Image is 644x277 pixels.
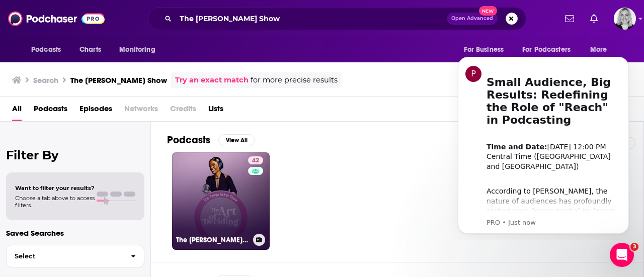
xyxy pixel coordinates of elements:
[516,40,585,59] button: open menu
[148,7,526,30] div: Search podcasts, credits, & more...
[8,9,105,28] img: Podchaser - Follow, Share and Rate Podcasts
[12,101,22,121] a: All
[175,74,249,86] a: Try an exact match
[24,40,74,59] button: open menu
[176,11,447,27] input: Search podcasts, credits, & more...
[7,253,123,259] span: Select
[610,243,634,267] iframe: Intercom live chat
[33,75,58,85] h3: Search
[112,40,168,59] button: open menu
[208,101,223,121] a: Lists
[73,40,107,59] a: Charts
[15,195,95,209] span: Choose a tab above to access filters.
[70,75,167,85] h3: The [PERSON_NAME] Show
[583,40,620,59] button: open menu
[614,8,636,30] img: User Profile
[457,40,516,59] button: open menu
[252,156,259,166] span: 42
[79,101,112,121] a: Episodes
[614,8,636,30] button: Show profile menu
[167,134,210,146] h2: Podcasts
[6,228,144,238] p: Saved Searches
[590,43,607,57] span: More
[443,48,644,240] iframe: Intercom notifications message
[614,8,636,30] span: Logged in as cmaur0218
[630,243,638,251] span: 3
[15,184,95,192] span: Want to filter your results?
[167,134,255,146] a: PodcastsView All
[6,245,144,267] button: Select
[451,16,493,21] span: Open Advanced
[479,6,497,16] span: New
[31,43,61,57] span: Podcasts
[464,43,504,57] span: For Business
[172,152,270,250] a: 42The [PERSON_NAME] Show
[79,43,101,57] span: Charts
[124,101,158,121] span: Networks
[6,148,144,162] h2: Filter By
[176,236,249,244] h3: The [PERSON_NAME] Show
[170,101,196,121] span: Credits
[447,13,498,25] button: Open AdvancedNew
[119,43,155,57] span: Monitoring
[251,74,338,86] span: for more precise results
[34,101,67,121] a: Podcasts
[522,43,571,57] span: For Podcasters
[248,156,263,164] a: 42
[586,10,602,27] a: Show notifications dropdown
[218,134,255,146] button: View All
[561,10,578,27] a: Show notifications dropdown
